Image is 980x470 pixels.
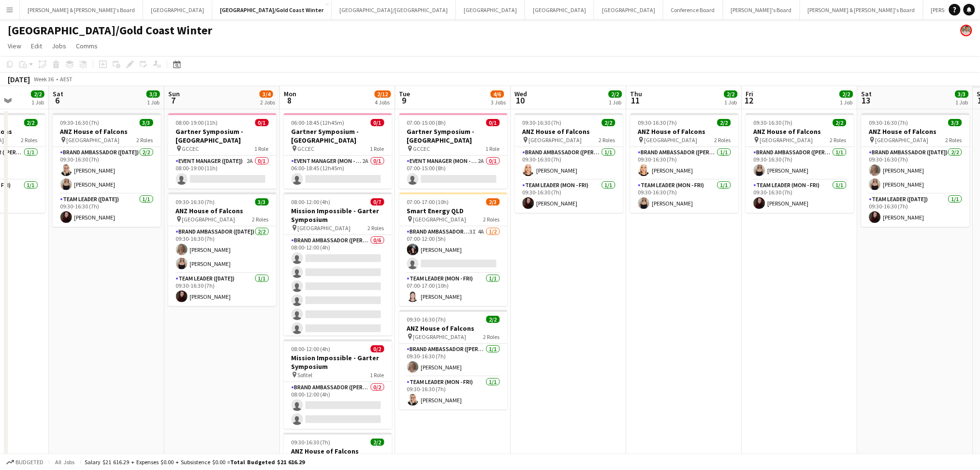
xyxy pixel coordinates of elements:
[525,0,594,19] button: [GEOGRAPHIC_DATA]
[723,0,800,19] button: [PERSON_NAME]'s Board
[332,0,456,19] button: [GEOGRAPHIC_DATA]/[GEOGRAPHIC_DATA]
[212,0,332,19] button: [GEOGRAPHIC_DATA]/Gold Coast Winter
[85,458,305,466] div: Salary $21 616.29 + Expenses $0.00 + Subsistence $0.00 =
[800,0,923,19] button: [PERSON_NAME] & [PERSON_NAME]'s Board
[663,0,723,19] button: Conference Board
[230,458,305,466] span: Total Budgeted $21 616.29
[143,0,212,19] button: [GEOGRAPHIC_DATA]
[53,458,76,466] span: All jobs
[961,25,972,36] app-user-avatar: Arrence Torres
[594,0,663,19] button: [GEOGRAPHIC_DATA]
[20,0,143,19] button: [PERSON_NAME] & [PERSON_NAME]'s Board
[15,459,44,466] span: Budgeted
[5,457,45,468] button: Budgeted
[456,0,525,19] button: [GEOGRAPHIC_DATA]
